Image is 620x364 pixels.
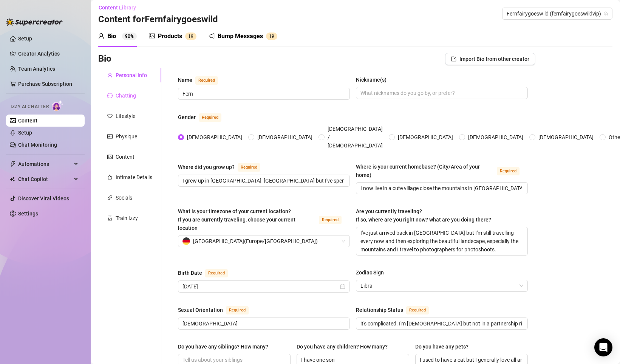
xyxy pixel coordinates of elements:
[10,161,16,167] span: thunderbolt
[149,33,155,39] span: picture
[356,76,387,84] div: Nickname(s)
[356,305,437,314] label: Relationship Status
[199,113,221,122] span: Required
[18,78,79,90] a: Purchase Subscription
[218,32,263,41] div: Bump Messages
[18,211,38,217] a: Settings
[360,319,522,328] input: Relationship Status
[52,100,63,111] img: AI Chatter
[98,33,104,39] span: user
[272,34,274,39] span: 9
[188,34,191,39] span: 1
[116,214,138,222] div: Train Izzy
[116,153,135,161] div: Content
[445,53,535,65] button: Import Bio from other creator
[18,142,57,148] a: Chat Monitoring
[269,34,272,39] span: 1
[107,113,113,119] span: heart
[254,133,315,141] span: [DEMOGRAPHIC_DATA]
[18,173,72,185] span: Chat Copilot
[107,195,113,200] span: link
[178,76,226,85] label: Name
[18,48,79,60] a: Creator Analytics
[406,306,429,314] span: Required
[178,342,268,351] div: Do you have any siblings? How many?
[178,268,236,277] label: Birth Date
[205,269,228,277] span: Required
[193,235,318,247] span: [GEOGRAPHIC_DATA] ( Europe/[GEOGRAPHIC_DATA] )
[178,208,295,231] span: What is your timezone of your current location? If you are currently traveling, choose your curre...
[356,227,527,255] textarea: I've just arrived back in [GEOGRAPHIC_DATA] but I'm still travelling every now and then exploring...
[178,306,223,314] div: Sexual Orientation
[178,113,196,121] div: Gender
[459,56,529,62] span: Import Bio from other creator
[158,32,182,41] div: Products
[116,91,136,100] div: Chatting
[178,76,192,84] div: Name
[360,184,522,192] input: Where is your current homebase? (City/Area of your home)
[107,73,113,78] span: user
[395,133,456,141] span: [DEMOGRAPHIC_DATA]
[297,342,393,351] label: Do you have any children? How many?
[182,282,339,291] input: Birth Date
[18,130,32,136] a: Setup
[209,33,215,39] span: notification
[184,133,245,141] span: [DEMOGRAPHIC_DATA]
[116,194,132,202] div: Socials
[18,36,32,42] a: Setup
[107,134,113,139] span: idcard
[98,53,111,65] h3: Bio
[319,216,342,224] span: Required
[325,125,386,150] span: [DEMOGRAPHIC_DATA] / [DEMOGRAPHIC_DATA]
[178,342,274,351] label: Do you have any siblings? How many?
[107,93,113,98] span: message
[182,237,190,245] img: de
[356,306,403,314] div: Relationship Status
[182,90,344,98] input: Name
[182,177,344,185] input: Where did you grow up?
[226,306,249,314] span: Required
[356,163,494,179] div: Where is your current homebase? (City/Area of your home)
[594,338,612,356] div: Open Intercom Messenger
[178,163,269,172] label: Where did you grow up?
[415,342,468,351] div: Do you have any pets?
[107,175,113,180] span: fire
[122,33,137,40] sup: 90%
[98,2,142,14] button: Content Library
[356,76,392,84] label: Nickname(s)
[107,215,113,221] span: experiment
[99,5,136,11] span: Content Library
[360,280,523,291] span: Libra
[178,113,230,122] label: Gender
[178,269,202,277] div: Birth Date
[301,356,403,364] input: Do you have any children? How many?
[191,34,193,39] span: 9
[420,356,522,364] input: Do you have any pets?
[451,56,456,62] span: import
[195,76,218,85] span: Required
[497,167,520,175] span: Required
[465,133,526,141] span: [DEMOGRAPHIC_DATA]
[10,177,15,182] img: Chat Copilot
[116,173,152,181] div: Intimate Details
[604,11,608,16] span: team
[356,163,528,179] label: Where is your current homebase? (City/Area of your home)
[116,71,147,79] div: Personal Info
[11,103,49,110] span: Izzy AI Chatter
[116,112,135,120] div: Lifestyle
[297,342,388,351] div: Do you have any children? How many?
[178,305,257,314] label: Sexual Orientation
[356,208,491,223] span: Are you currently traveling? If so, where are you right now? what are you doing there?
[360,89,522,97] input: Nickname(s)
[18,158,72,170] span: Automations
[178,163,235,171] div: Where did you grow up?
[415,342,474,351] label: Do you have any pets?
[182,319,344,328] input: Sexual Orientation
[98,14,218,26] h3: Content for Fernfairygoeswild
[356,268,384,277] div: Zodiac Sign
[18,195,69,201] a: Discover Viral Videos
[238,163,260,172] span: Required
[535,133,597,141] span: [DEMOGRAPHIC_DATA]
[116,132,137,141] div: Physique
[107,32,116,41] div: Bio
